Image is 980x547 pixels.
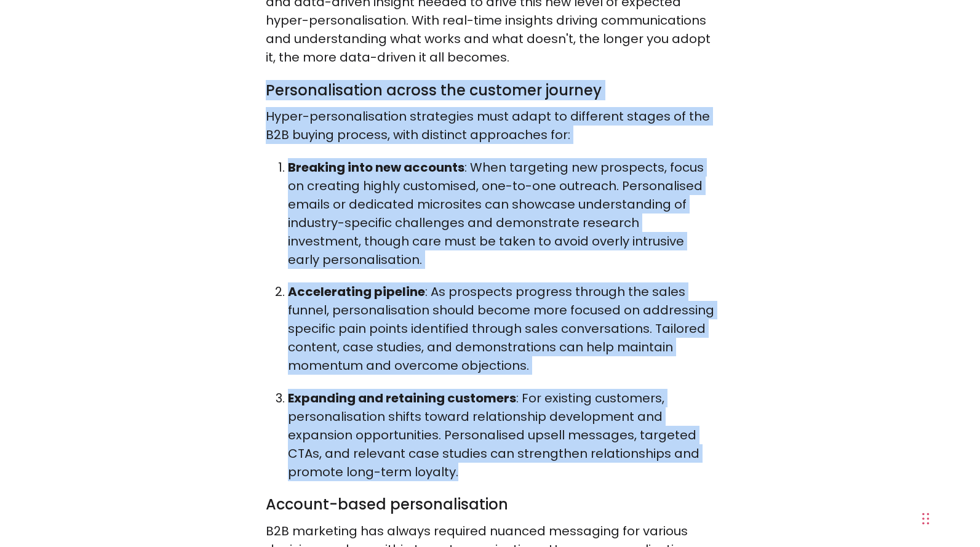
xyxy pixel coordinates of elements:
h3: Account-based personalisation [266,495,715,514]
span: . [456,463,458,481]
h3: Personalisation across the customer journey [266,81,715,100]
div: Glisser [922,500,930,537]
p: : As prospects progress through the sales funnel, personalisation should become more focused on a... [288,282,715,375]
div: Widget de chat [918,488,980,547]
p: : When targeting new prospects, focus on creating highly customised, one-to-one outreach. Persona... [288,158,715,269]
span: . [527,357,529,374]
span: . [420,251,422,268]
strong: Breaking into new accounts [288,159,464,176]
iframe: Chat Widget [918,488,980,547]
strong: Accelerating pipeline [288,283,425,300]
strong: Expanding and retaining customers [288,389,516,407]
p: Hyper-personalisation strategies must adapt to different stages of the B2B buying process, with d... [266,107,715,144]
p: : For existing customers, personalisation shifts toward relationship development and expansion op... [288,389,715,481]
